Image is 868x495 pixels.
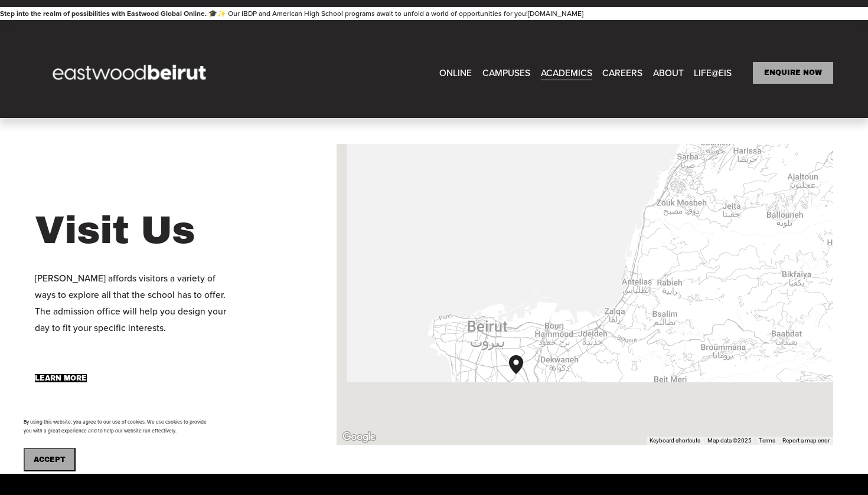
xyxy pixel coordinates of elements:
a: CAREERS [602,64,642,82]
span: LIFE@EIS [694,65,732,81]
button: Accept [24,448,76,471]
section: Cookie banner [12,406,224,483]
div: eastwood international school Sami Solh Street Mansourieh el Metn، Beirut Bayrut, Jabal Lubnan, L... [509,355,537,393]
a: Report a map error [782,437,830,444]
a: folder dropdown [482,64,530,82]
a: Open this area in Google Maps (opens a new window) [340,430,378,445]
a: folder dropdown [694,64,732,82]
span: ACADEMICS [541,65,592,81]
a: Learn More [35,374,87,382]
span: ABOUT [653,65,684,81]
span: Map data ©2025 [707,437,752,444]
img: EastwoodIS Global Site [35,43,227,103]
a: folder dropdown [541,64,592,82]
a: ONLINE [439,64,472,82]
p: By using this website, you agree to our use of cookies. We use cookies to provide you with a grea... [24,418,213,436]
a: ENQUIRE NOW [753,62,833,84]
img: Google [340,430,378,445]
p: [PERSON_NAME] affords visitors a variety of ways to explore all that the school has to offer. The... [35,270,230,336]
a: Terms [759,437,775,444]
a: [DOMAIN_NAME] [528,8,583,18]
h2: Visit Us [35,205,230,256]
span: CAMPUSES [482,65,530,81]
a: folder dropdown [653,64,684,82]
span: Accept [34,455,66,464]
button: Keyboard shortcuts [650,437,700,445]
